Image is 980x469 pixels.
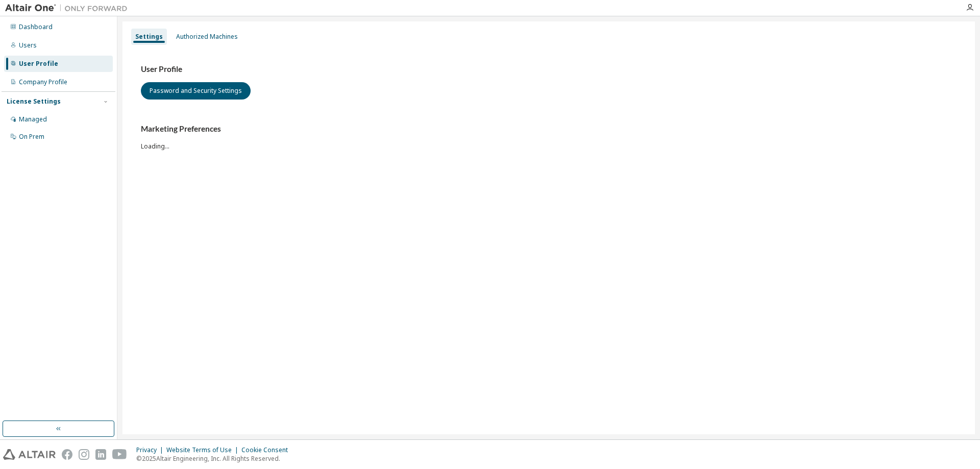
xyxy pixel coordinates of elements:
img: linkedin.svg [95,449,106,460]
h3: Marketing Preferences [141,124,957,134]
div: Company Profile [19,78,67,86]
div: Privacy [136,446,166,454]
div: Settings [135,33,163,41]
div: License Settings [7,97,61,106]
p: © 2025 Altair Engineering, Inc. All Rights Reserved. [136,454,294,463]
img: Altair One [5,3,133,13]
button: Password and Security Settings [141,82,251,100]
div: User Profile [19,60,58,68]
img: instagram.svg [79,449,89,460]
div: Cookie Consent [241,446,294,454]
h3: User Profile [141,64,957,75]
img: facebook.svg [62,449,72,460]
div: Users [19,41,37,50]
div: Dashboard [19,23,53,31]
div: Authorized Machines [176,33,238,41]
img: altair_logo.svg [3,449,56,460]
div: Managed [19,115,47,124]
div: Loading... [141,124,957,150]
div: Website Terms of Use [166,446,241,454]
div: On Prem [19,133,44,141]
img: youtube.svg [112,449,127,460]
